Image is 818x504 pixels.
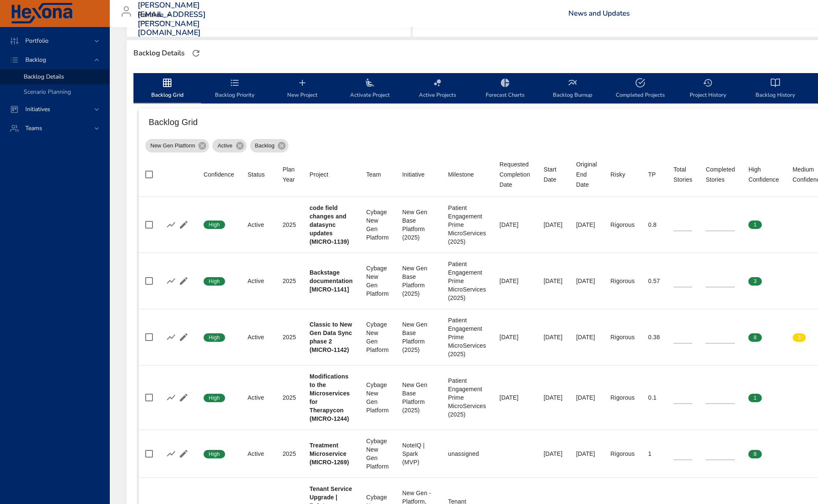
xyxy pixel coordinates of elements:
[145,142,200,150] span: New Gen Platform
[310,373,350,422] b: Modifications to the Microservices for Therapycon (MICRO-1244)
[576,159,597,190] div: Original End Date
[544,164,563,185] div: Start Date
[247,333,269,341] div: Active
[500,393,530,402] div: [DATE]
[648,277,660,285] div: 0.57
[448,260,486,302] div: Patient Engagement Prime MicroServices (2025)
[165,447,177,460] button: Show Burnup
[19,124,49,132] span: Teams
[448,169,474,180] div: Sort
[544,221,563,229] div: [DATE]
[793,450,806,458] span: 0
[366,437,389,471] div: Cybage New Gen Platform
[19,105,57,113] span: Initiatives
[247,169,269,180] span: Status
[748,334,761,341] span: 8
[748,221,761,229] span: 1
[131,46,187,60] div: Backlog Details
[247,393,269,402] div: Active
[283,164,296,185] div: Plan Year
[500,221,530,229] div: [DATE]
[24,73,64,81] span: Backlog Details
[190,47,202,60] button: Refresh Page
[648,393,660,402] div: 0.1
[204,169,234,180] div: Sort
[19,56,53,64] span: Backlog
[500,333,530,341] div: [DATE]
[310,204,349,245] b: code field changes and datasync updates (MICRO-1139)
[611,169,635,180] span: Risky
[611,393,635,402] div: Rigorous
[448,316,486,358] div: Patient Engagement Prime MicroServices (2025)
[793,334,806,341] span: 3
[402,264,435,298] div: New Gen Base Platform (2025)
[139,78,196,100] span: Backlog Grid
[247,450,269,458] div: Active
[544,450,563,458] div: [DATE]
[165,275,177,287] button: Show Burnup
[576,277,597,285] div: [DATE]
[177,447,190,460] button: Edit Project Details
[648,450,660,458] div: 1
[576,450,597,458] div: [DATE]
[310,169,329,180] div: Project
[310,169,329,180] div: Sort
[748,450,761,458] span: 8
[793,394,806,402] span: 0
[145,139,209,153] div: New Gen Platform
[648,169,656,180] div: Sort
[706,164,735,185] div: Completed Stories
[793,221,806,229] span: 0
[544,333,563,341] div: [DATE]
[177,331,190,343] button: Edit Project Details
[674,164,693,185] span: Total Stories
[611,169,625,180] div: Risky
[366,169,381,180] div: Team
[500,159,530,190] div: Sort
[138,1,206,37] h3: [PERSON_NAME][EMAIL_ADDRESS][PERSON_NAME][DOMAIN_NAME]
[206,78,264,100] span: Backlog Priority
[409,78,466,100] span: Active Projects
[402,320,435,354] div: New Gen Base Platform (2025)
[576,221,597,229] div: [DATE]
[544,164,563,185] div: Sort
[448,204,486,246] div: Patient Engagement Prime MicroServices (2025)
[283,164,296,185] div: Sort
[250,142,280,150] span: Backlog
[576,333,597,341] div: [DATE]
[204,169,234,180] div: Confidence
[748,164,779,185] span: High Confidence
[310,321,352,353] b: Classic to New Gen Data Sync phase 2 (MICRO-1142)
[544,277,563,285] div: [DATE]
[283,221,296,229] div: 2025
[448,169,474,180] div: Milestone
[204,334,225,341] span: High
[177,218,190,231] button: Edit Project Details
[611,169,625,180] div: Sort
[310,269,353,293] b: Backstage documentation [MICRO-1141]
[212,139,246,153] div: Active
[250,139,288,153] div: Backlog
[283,450,296,458] div: 2025
[165,391,177,404] button: Show Burnup
[544,393,563,402] div: [DATE]
[402,169,425,180] div: Sort
[402,208,435,242] div: New Gen Base Platform (2025)
[706,164,735,185] div: Sort
[366,381,389,414] div: Cybage New Gen Platform
[138,8,174,22] div: Raintree
[648,169,660,180] span: TP
[476,78,534,100] span: Forecast Charts
[366,169,389,180] span: Team
[10,3,73,24] img: Hexona
[283,333,296,341] div: 2025
[748,394,761,402] span: 1
[748,278,761,285] span: 3
[500,159,530,190] div: Requested Completion Date
[283,277,296,285] div: 2025
[648,333,660,341] div: 0.38
[402,381,435,414] div: New Gen Base Platform (2025)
